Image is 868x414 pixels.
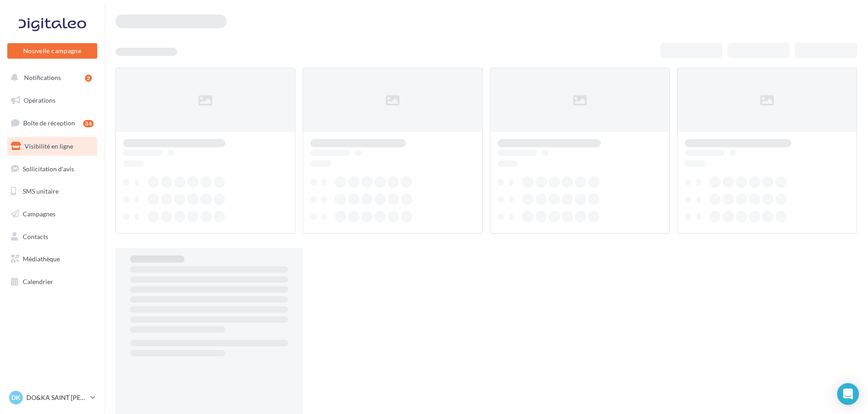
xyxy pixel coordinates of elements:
[5,227,99,246] a: Contacts
[23,278,53,285] span: Calendrier
[23,187,59,195] span: SMS unitaire
[83,120,94,127] div: 34
[5,113,99,133] a: Boîte de réception34
[85,75,92,82] div: 2
[24,96,55,104] span: Opérations
[24,74,61,81] span: Notifications
[23,165,74,172] span: Sollicitation d'avis
[5,91,99,110] a: Opérations
[837,383,859,405] div: Open Intercom Messenger
[7,43,97,59] button: Nouvelle campagne
[5,272,99,291] a: Calendrier
[23,119,75,127] span: Boîte de réception
[5,137,99,156] a: Visibilité en ligne
[26,393,87,402] p: DO&KA SAINT [PERSON_NAME]
[23,233,48,240] span: Contacts
[11,393,20,402] span: DK
[25,142,73,150] span: Visibilité en ligne
[5,68,95,87] button: Notifications 2
[5,205,99,224] a: Campagnes
[5,182,99,201] a: SMS unitaire
[23,210,55,218] span: Campagnes
[5,249,99,269] a: Médiathèque
[23,255,60,263] span: Médiathèque
[5,160,99,179] a: Sollicitation d'avis
[7,389,97,406] a: DK DO&KA SAINT [PERSON_NAME]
